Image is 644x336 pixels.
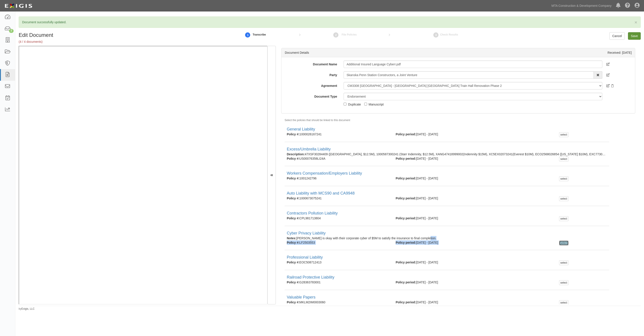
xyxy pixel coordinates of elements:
[287,300,300,304] strong: Policy #:
[396,300,416,304] strong: Policy period:
[287,241,300,244] strong: Policy #:
[608,50,632,55] div: Received: [DATE]
[396,177,416,180] strong: Policy period:
[283,260,392,265] div: EOC508712413
[344,103,346,105] input: Duplicate
[287,147,331,151] a: Excess/Umbrella Liability
[287,191,355,195] a: Auto Liability with MCS90 and CA9948
[283,176,392,181] div: 1001242796
[606,84,610,88] a: Open agreement
[396,157,416,160] strong: Policy period:
[559,132,569,137] div: select
[287,216,300,220] strong: Policy #:
[287,261,300,264] strong: Policy #:
[396,216,416,220] strong: Policy period:
[392,176,556,181] div: [DATE] - [DATE]
[283,196,392,200] div: 1000673075241
[287,275,334,279] a: Railroad Protective Liability
[282,93,340,99] label: Document Type
[611,84,614,88] a: Requirement set details
[392,280,556,284] div: [DATE] - [DATE]
[369,102,384,107] div: Manuscript
[606,62,610,66] a: View
[559,196,569,201] div: select
[635,20,637,25] span: ×
[440,33,458,36] small: Check Results
[392,260,556,265] div: [DATE] - [DATE]
[559,241,569,245] div: select
[287,132,300,136] strong: Policy #:
[287,231,326,235] a: Cyber Privacy Liability
[283,216,392,220] div: CPL981713804
[244,30,251,39] a: 1
[22,307,35,310] a: Exigis, LLC
[287,255,323,259] a: Professional Liability
[19,32,222,38] h1: Edit Document
[285,50,309,55] div: Document Details
[19,40,222,43] h5: (4 / 4 documents)
[635,20,637,25] button: Close
[396,241,416,244] strong: Policy period:
[396,197,416,200] strong: Policy period:
[392,216,556,220] div: [DATE] - [DATE]
[287,295,316,299] a: Valuable Papers
[287,281,300,284] strong: Policy #:
[559,260,569,265] div: select
[283,300,392,304] div: MKLM2IM0003060
[287,236,296,240] strong: Notes:
[549,1,614,10] a: MTA Construction & Development Company
[9,29,14,33] div: 7
[392,196,556,200] div: [DATE] - [DATE]
[244,32,251,38] strong: 1
[628,32,641,40] input: Save
[609,32,625,40] a: Cancel
[625,3,630,8] i: Help Center - Complianz
[22,20,637,24] p: Document successfully updated.
[342,33,357,36] small: File Policies
[282,61,340,66] label: Document Name
[396,132,416,136] strong: Policy period:
[392,240,556,245] div: [DATE] - [DATE]
[287,171,362,175] a: Workers Compensation/Employers Liability
[559,280,569,285] div: select
[559,176,569,181] div: select
[364,103,367,105] input: Manuscript
[282,71,340,77] label: Party
[287,152,305,156] strong: Description:
[392,132,556,136] div: [DATE] - [DATE]
[287,236,607,240] div: Luciana is okay with their corporate cyber of $5M to satisfy the insurance to final completion.
[282,82,340,88] label: Agreement
[283,132,392,136] div: 1000026167241
[396,281,416,284] strong: Policy period:
[433,30,439,39] a: Check Results
[287,157,300,160] strong: Policy #:
[606,73,610,77] a: Open Party
[19,307,35,311] small: by
[285,119,350,122] small: Select the policies that should be linked to this document
[392,156,556,161] div: [DATE] - [DATE]
[287,211,338,215] a: Contractors Pollution Liability
[559,300,569,305] div: select
[559,216,569,221] div: select
[283,156,392,161] div: US00076358LI24A
[253,33,266,36] small: Transcribe
[283,240,392,245] div: LF2503553
[287,197,300,200] strong: Policy #:
[433,32,439,38] strong: 3
[287,177,300,180] strong: Policy #:
[3,2,34,10] img: Logo
[392,300,556,304] div: [DATE] - [DATE]
[287,127,315,131] a: General Liability
[348,102,361,107] div: Duplicate
[283,280,392,284] div: G28363783001
[333,32,339,38] strong: 2
[287,152,607,156] div: 47XSF30284409 (Berkshire, $12.5M), 1000587300241 (Starr Indemnity, $12.5M), XANG47418999002(Indem...
[396,261,416,264] strong: Policy period:
[559,157,569,161] div: select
